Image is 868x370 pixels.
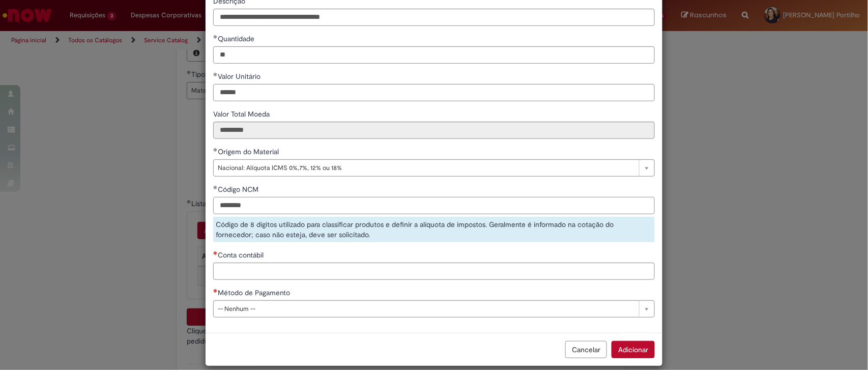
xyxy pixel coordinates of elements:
span: Obrigatório Preenchido [213,72,218,76]
span: -- Nenhum -- [218,301,634,317]
button: Adicionar [612,341,655,358]
span: Somente leitura - Valor Total Moeda [213,109,272,119]
input: Valor Unitário [213,84,655,101]
span: Conta contábil [218,250,266,260]
input: Valor Total Moeda [213,122,655,139]
span: Necessários [213,289,218,293]
input: Quantidade [213,46,655,64]
span: Quantidade [218,34,256,43]
span: Valor Unitário [218,72,263,81]
span: Obrigatório Preenchido [213,185,218,189]
span: Código NCM [218,185,261,194]
input: Conta contábil [213,263,655,280]
input: Descrição [213,9,655,26]
input: Código NCM [213,197,655,214]
span: Obrigatório Preenchido [213,35,218,39]
div: Código de 8 dígitos utilizado para classificar produtos e definir a alíquota de impostos. Geralme... [213,217,655,242]
span: Necessários [213,251,218,255]
span: Nacional: Alíquota ICMS 0%,7%, 12% ou 18% [218,160,634,176]
span: Obrigatório Preenchido [213,148,218,152]
span: Origem do Material [218,147,281,156]
button: Cancelar [565,341,607,358]
span: Método de Pagamento [218,288,292,297]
